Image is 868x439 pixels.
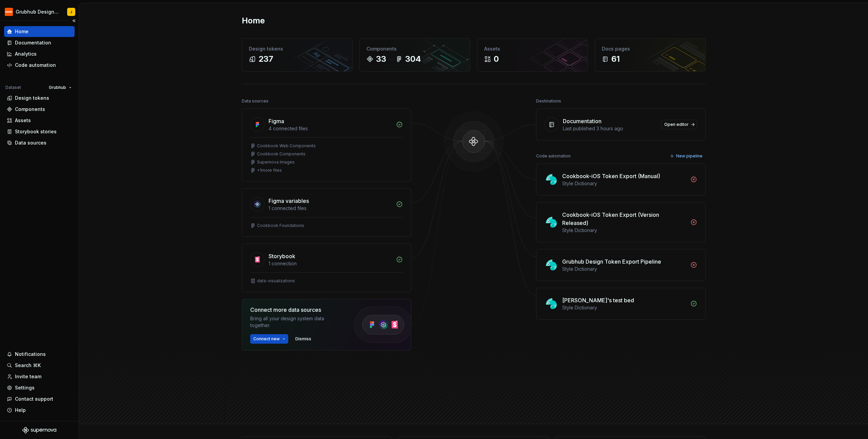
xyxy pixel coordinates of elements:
button: Connect new [250,334,288,344]
div: Components [15,106,45,113]
span: Grubhub [49,85,66,90]
div: Figma variables [269,197,309,205]
button: Grubhub Design SystemJ [1,4,77,19]
h2: Home [242,15,265,26]
svg: Supernova Logo [22,427,56,434]
div: Help [15,407,26,414]
div: Cookbook Components [257,151,305,157]
div: Docs pages [602,45,698,52]
a: Settings [4,382,75,393]
div: 1 connected files [269,205,392,212]
button: Search ⌘K [4,360,75,371]
a: Invite team [4,371,75,382]
button: Collapse sidebar [69,16,79,25]
div: Figma [269,117,284,125]
div: Destinations [536,96,561,106]
div: Bring all your design system data together. [250,315,342,329]
div: data-visualizations [257,278,295,284]
a: Assets0 [477,38,588,72]
div: Search ⌘K [15,362,41,369]
a: Code automation [4,60,75,71]
div: Assets [484,45,581,52]
div: Home [15,28,28,35]
div: Code automation [536,151,571,161]
div: 4 connected files [269,125,392,132]
div: Contact support [15,396,53,402]
div: Connect more data sources [250,306,342,314]
div: Notifications [15,351,46,358]
div: Storybook stories [15,128,57,135]
a: Open editor [661,120,697,129]
a: Home [4,26,75,37]
div: Code automation [15,62,56,69]
a: Assets [4,115,75,126]
span: Open editor [664,122,689,127]
div: Invite team [15,373,41,380]
div: Style Dictionary [562,180,686,187]
div: Cookbook-iOS Token Export (Version Released) [562,211,686,227]
button: Notifications [4,349,75,360]
div: 33 [376,54,386,64]
a: Data sources [4,137,75,148]
div: Cookbook Web Components [257,143,316,149]
div: Grubhub Design System [16,8,59,15]
div: Design tokens [249,45,346,52]
div: 304 [405,54,421,64]
div: Storybook [269,252,295,260]
div: Components [367,45,463,52]
div: 61 [611,54,620,64]
a: Docs pages61 [595,38,706,72]
a: Figma4 connected filesCookbook Web ComponentsCookbook ComponentsSupernova Images+1more files [242,109,411,182]
div: Style Dictionary [562,227,686,234]
div: Data sources [242,96,269,106]
div: [PERSON_NAME]'s test bed [562,296,634,304]
div: + 1 more files [257,168,282,173]
button: Contact support [4,394,75,404]
div: Last published 3 hours ago [563,125,657,132]
div: 237 [258,54,273,64]
button: Help [4,405,75,416]
a: Analytics [4,49,75,59]
a: Figma variables1 connected filesCookbook Foundations [242,188,411,237]
div: Style Dictionary [562,266,686,272]
div: Data sources [15,139,46,146]
div: Documentation [15,39,51,46]
span: New pipeline [676,153,703,159]
a: Storybook1 connectiondata-visualizations [242,244,411,292]
span: Connect new [253,336,280,342]
img: 4e8d6f31-f5cf-47b4-89aa-e4dec1dc0822.png [5,8,13,16]
a: Components [4,104,75,115]
a: Storybook stories [4,126,75,137]
div: Supernova Images [257,159,295,165]
div: J [70,9,72,15]
div: Style Dictionary [562,304,686,311]
a: Components33304 [359,38,470,72]
div: Documentation [563,117,601,125]
a: Documentation [4,37,75,48]
button: Dismiss [292,334,314,344]
button: Grubhub [46,83,75,92]
div: Cookbook Foundations [257,223,304,228]
div: Assets [15,117,31,124]
div: Settings [15,384,35,391]
div: Analytics [15,51,37,57]
div: Grubhub Design Token Export Pipeline [562,257,661,266]
a: Design tokens [4,93,75,103]
span: Dismiss [295,336,311,342]
div: Cookbook-iOS Token Export (Manual) [562,172,660,180]
div: Design tokens [15,95,49,101]
button: New pipeline [668,151,706,161]
div: Dataset [5,85,21,90]
div: 1 connection [269,260,392,267]
a: Design tokens237 [242,38,353,72]
div: 0 [494,54,499,64]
